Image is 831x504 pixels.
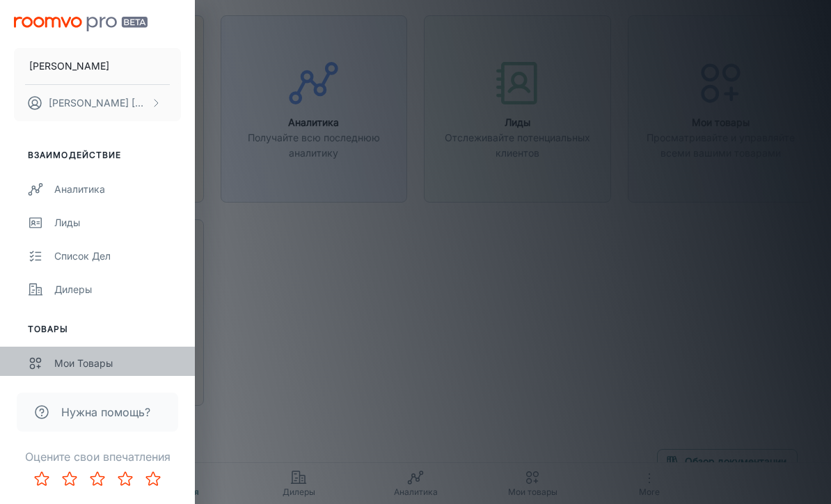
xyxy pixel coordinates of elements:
button: [PERSON_NAME] [14,48,181,84]
button: Rate 1 star [28,465,56,493]
button: Rate 2 star [56,465,84,493]
p: [PERSON_NAME] [29,58,109,74]
div: Мои товары [54,356,181,371]
button: Rate 3 star [84,465,111,493]
button: Rate 5 star [139,465,167,493]
button: [PERSON_NAME] [PERSON_NAME] [14,85,181,121]
p: [PERSON_NAME] [PERSON_NAME] [49,95,148,111]
div: Лиды [54,215,181,230]
button: Rate 4 star [111,465,139,493]
p: Оцените свои впечатления [11,448,184,465]
img: Roomvo PRO Beta [14,17,148,31]
span: Нужна помощь? [61,404,150,420]
div: Аналитика [54,182,181,197]
div: Дилеры [54,282,181,297]
div: Список дел [54,249,181,264]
